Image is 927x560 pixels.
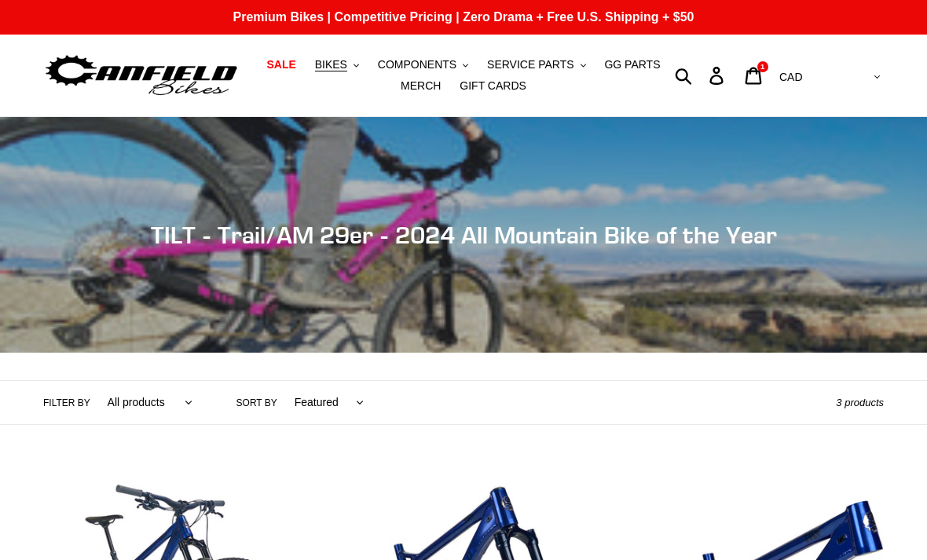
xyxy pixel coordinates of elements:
span: GG PARTS [604,58,660,71]
img: Canfield Bikes [43,51,240,101]
button: SERVICE PARTS [479,54,593,75]
span: MERCH [401,79,441,93]
span: 1 [760,63,764,71]
span: 3 products [836,397,884,408]
span: SALE [266,58,295,71]
button: BIKES [307,54,367,75]
span: GIFT CARDS [460,79,526,93]
a: GIFT CARDS [452,75,534,97]
span: BIKES [315,58,347,71]
button: COMPONENTS [370,54,476,75]
label: Sort by [236,396,277,410]
label: Filter by [43,396,90,410]
span: COMPONENTS [378,58,456,71]
span: TILT - Trail/AM 29er - 2024 All Mountain Bike of the Year [151,221,777,249]
a: MERCH [393,75,449,97]
a: SALE [258,54,303,75]
a: GG PARTS [596,54,668,75]
a: 1 [736,59,773,93]
span: SERVICE PARTS [487,58,573,71]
